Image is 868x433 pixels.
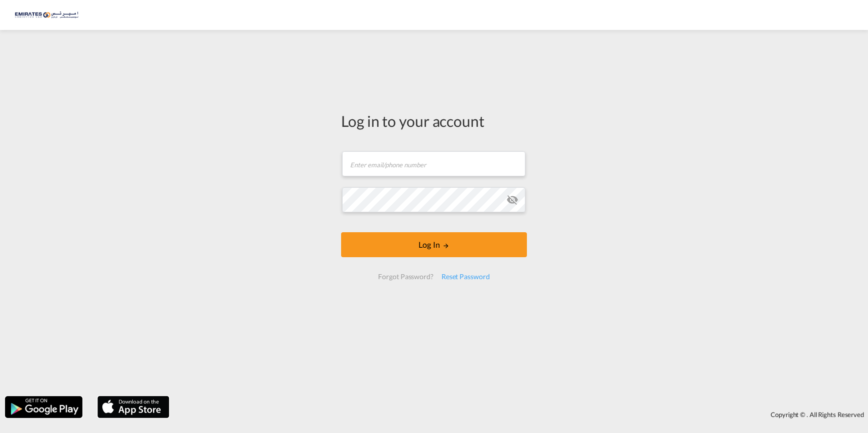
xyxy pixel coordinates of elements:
img: c67187802a5a11ec94275b5db69a26e6.png [15,4,82,26]
img: apple.png [96,395,170,419]
div: Copyright © . All Rights Reserved [174,406,868,423]
div: Forgot Password? [374,268,437,286]
img: google.png [4,395,83,419]
input: Enter email/phone number [342,151,525,176]
md-icon: icon-eye-off [506,194,518,206]
div: Reset Password [437,268,494,286]
div: Log in to your account [341,110,527,131]
button: LOGIN [341,232,527,257]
